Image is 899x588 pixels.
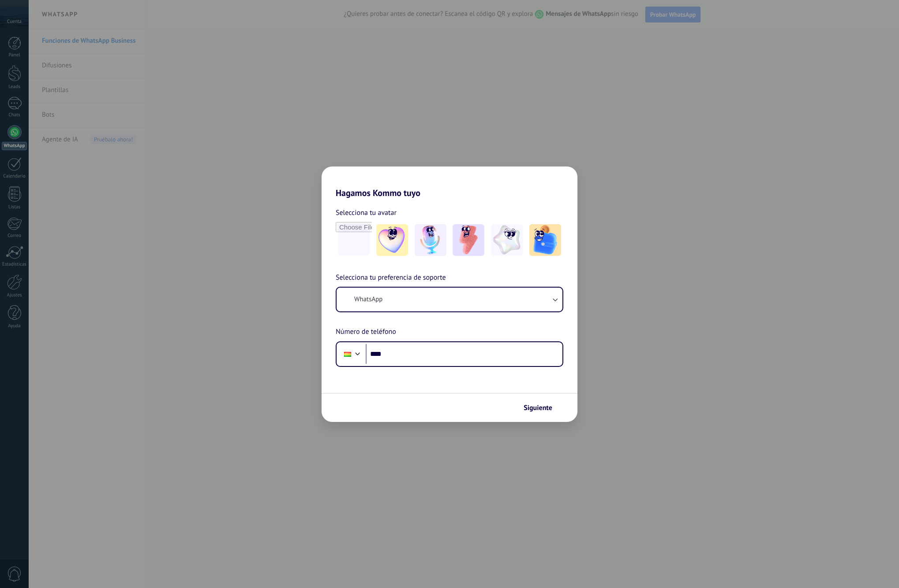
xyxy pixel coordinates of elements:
div: Bolivia: + 591 [339,345,356,363]
span: Selecciona tu preferencia de soporte [336,272,446,284]
img: -1.jpeg [376,224,408,256]
span: Selecciona tu avatar [336,207,397,218]
span: Número de teléfono [336,326,396,338]
img: -2.jpeg [415,224,446,256]
h2: Hagamos Kommo tuyo [322,166,577,198]
span: Siguiente [524,405,552,411]
button: WhatsApp [337,288,562,311]
img: -4.jpeg [491,224,523,256]
img: -5.jpeg [529,224,561,256]
img: -3.jpeg [453,224,484,256]
button: Siguiente [520,400,564,415]
span: WhatsApp [354,295,382,304]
